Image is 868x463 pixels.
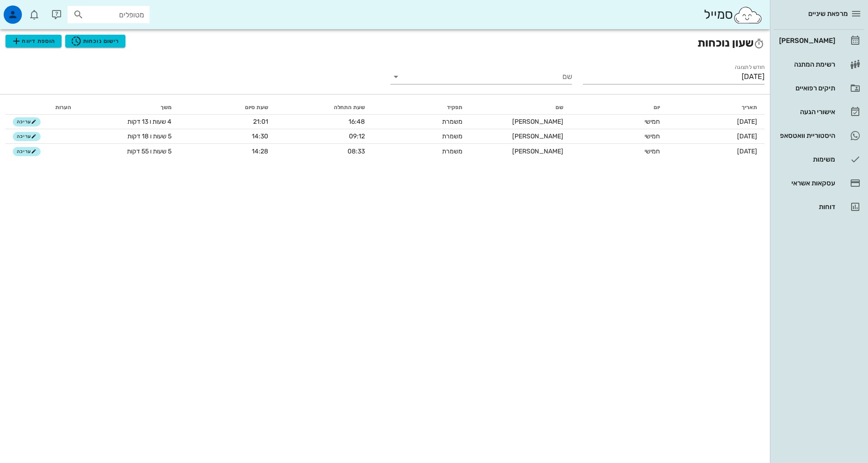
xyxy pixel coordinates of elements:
span: [PERSON_NAME] [512,132,563,140]
button: עריכה [13,147,41,156]
span: רישום נוכחות [71,36,120,47]
td: משמרת [372,115,469,129]
span: שם [556,104,563,110]
span: הערות [55,104,71,110]
span: 08:33 [348,147,365,155]
div: [PERSON_NAME] [777,37,835,44]
th: תפקיד: לא ממוין. לחץ למיון לפי סדר עולה. הפעל למיון עולה. [372,100,469,115]
a: דוחות [774,196,864,218]
th: שעת התחלה [275,100,372,115]
a: משימות [774,148,864,170]
span: 21:01 [253,118,268,126]
span: שעת סיום [245,104,268,110]
th: הערות [48,100,78,115]
a: [PERSON_NAME] [774,30,864,52]
th: שם: לא ממוין. לחץ למיון לפי סדר עולה. הפעל למיון עולה. [470,100,571,115]
div: עסקאות אשראי [777,179,835,187]
div: אישורי הגעה [777,108,835,116]
div: משימות [777,156,835,163]
td: משמרת [372,129,469,144]
span: 14:30 [252,132,268,140]
span: משך [161,104,172,110]
div: תיקים רפואיים [777,84,835,92]
span: חמישי [645,118,660,126]
th: תאריך: לא ממוין. לחץ למיון לפי סדר עולה. הפעל למיון עולה. [667,100,764,115]
span: מרפאת שיניים [808,10,848,18]
span: הוספת דיווח [11,36,56,47]
td: משמרת [372,144,469,158]
span: 16:48 [348,118,365,126]
a: תיקים רפואיים [774,77,864,99]
span: [DATE] [737,147,757,155]
span: חמישי [645,132,660,140]
a: רשימת המתנה [774,53,864,75]
th: שעת סיום [179,100,275,115]
span: תאריך [742,104,757,110]
a: עסקאות אשראי [774,172,864,194]
th: משך [78,100,179,115]
button: הוספת דיווח [5,35,62,47]
label: חודש לתצוגה [735,64,764,71]
div: רשימת המתנה [777,61,835,68]
span: חמישי [645,147,660,155]
span: [PERSON_NAME] [512,147,563,155]
button: רישום נוכחות [65,35,125,47]
span: 09:12 [349,132,365,140]
span: [DATE] [737,132,757,140]
span: תג [27,7,32,13]
span: עריכה [17,119,36,125]
div: היסטוריית וואטסאפ [777,132,835,139]
span: עריכה [17,134,36,139]
span: 5 שעות ו 18 דקות [127,132,172,140]
img: SmileCloud logo [733,6,763,24]
button: עריכה [13,132,41,141]
span: יום [654,104,660,110]
div: דוחות [777,203,835,210]
a: תגהיסטוריית וואטסאפ [774,125,864,147]
span: [PERSON_NAME] [512,118,563,126]
button: עריכה [13,117,41,126]
span: 14:28 [252,147,268,155]
span: 5 שעות ו 55 דקות [127,147,172,155]
span: שעת התחלה [334,104,365,110]
span: [DATE] [737,118,757,126]
div: סמייל [704,5,763,25]
span: תפקיד [447,104,463,110]
th: יום: לא ממוין. לחץ למיון לפי סדר עולה. הפעל למיון עולה. [571,100,667,115]
h2: שעון נוכחות [5,35,764,51]
span: עריכה [17,149,36,154]
span: 4 שעות ו 13 דקות [127,118,172,126]
a: אישורי הגעה [774,101,864,123]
